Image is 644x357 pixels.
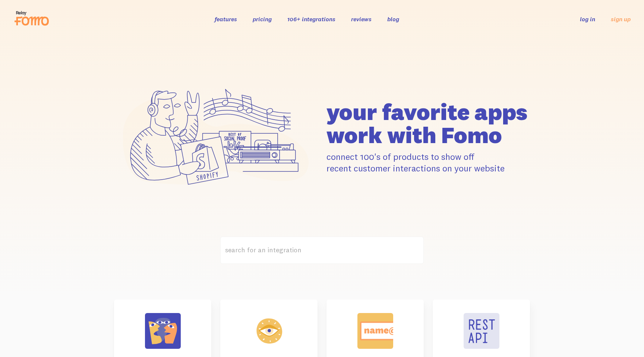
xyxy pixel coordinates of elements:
a: sign up [611,15,631,23]
h1: your favorite apps work with Fomo [326,100,530,146]
a: pricing [253,15,272,23]
label: search for an integration [220,237,424,264]
a: reviews [351,15,372,23]
a: log in [580,15,595,23]
p: connect 100's of products to show off recent customer interactions on your website [326,151,530,174]
a: blog [387,15,399,23]
a: 106+ integrations [287,15,335,23]
a: features [215,15,237,23]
